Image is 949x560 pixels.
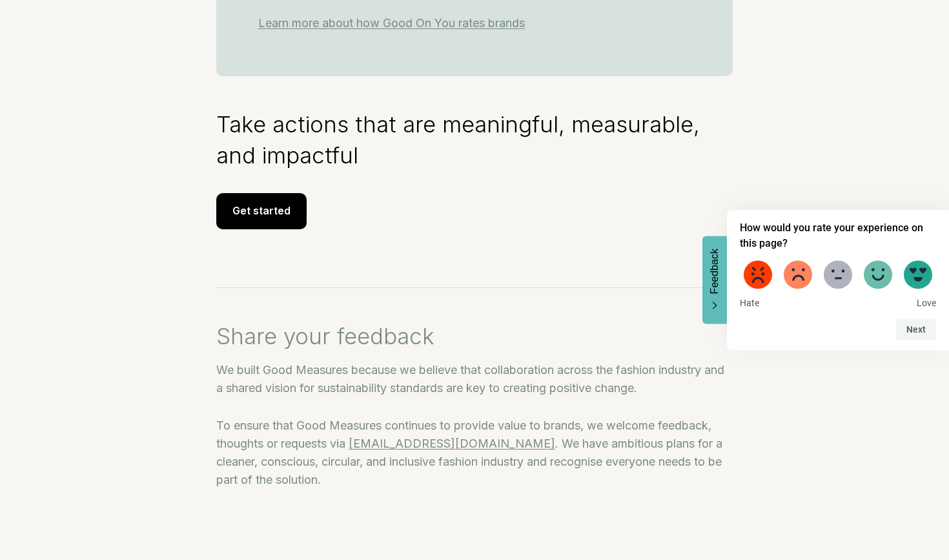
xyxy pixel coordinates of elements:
[258,16,525,30] a: Learn more about how Good On You rates brands
[740,220,936,251] h2: How would you rate your experience on this page? Select an option from 1 to 5, with 1 being Hate ...
[892,503,936,547] iframe: Website support platform help button
[216,417,733,489] p: To ensure that Good Measures continues to provide value to brands, we welcome feedback, thoughts ...
[740,298,759,309] span: Hate
[917,298,936,309] span: Love
[216,361,733,397] p: We built Good Measures because we believe that collaboration across the fashion industry and a sh...
[727,210,949,351] div: How would you rate your experience on this page? Select an option from 1 to 5, with 1 being Hate ...
[896,319,936,340] button: Next question
[702,236,727,324] button: Feedback - Hide survey
[709,249,720,294] span: Feedback
[216,320,733,351] h3: Share your feedback
[740,256,936,309] div: How would you rate your experience on this page? Select an option from 1 to 5, with 1 being Hate ...
[216,109,733,171] h3: Take actions that are meaningful, measurable, and impactful
[349,437,555,450] a: [EMAIL_ADDRESS][DOMAIN_NAME]
[216,193,307,229] div: Get started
